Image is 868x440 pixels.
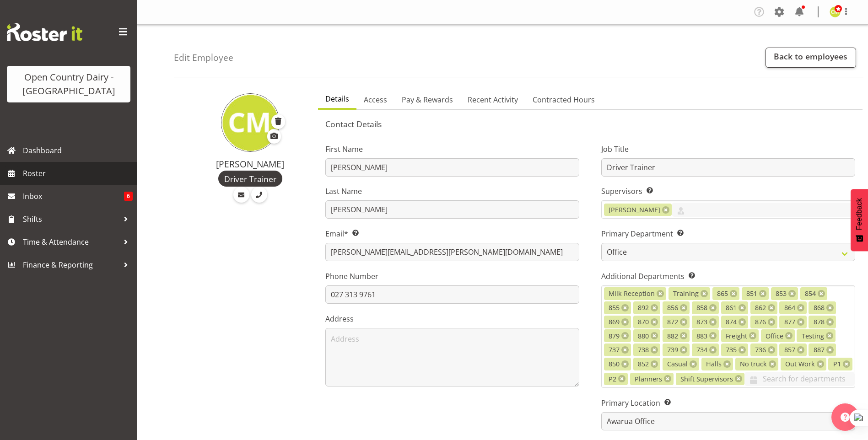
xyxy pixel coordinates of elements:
[841,413,850,422] img: help-xxl-2.png
[755,303,766,313] span: 862
[814,303,825,313] span: 868
[755,317,766,327] span: 876
[833,359,841,369] span: P1
[193,159,307,169] h4: [PERSON_NAME]
[726,331,747,341] span: Freight
[609,331,620,341] span: 879
[785,359,815,369] span: Out Work
[802,331,824,341] span: Testing
[667,303,678,313] span: 856
[696,317,707,327] span: 873
[325,285,579,304] input: Phone Number
[638,317,649,327] span: 870
[726,317,737,327] span: 874
[325,228,579,239] label: Email*
[830,6,841,17] img: corey-millan10439.jpg
[325,144,579,155] label: First Name
[855,198,863,230] span: Feedback
[23,166,133,180] span: Roster
[325,93,349,104] span: Details
[784,317,795,327] span: 877
[755,345,766,355] span: 736
[766,48,856,68] a: Back to employees
[23,144,133,157] span: Dashboard
[325,313,579,324] label: Address
[609,359,620,369] span: 850
[601,144,855,155] label: Job Title
[364,94,387,105] span: Access
[609,289,655,299] span: Milk Reception
[251,187,267,203] a: Call Employee
[7,23,82,41] img: Rosterit website logo
[696,331,707,341] span: 883
[667,317,678,327] span: 872
[667,359,688,369] span: Casual
[609,345,620,355] span: 737
[744,372,855,386] input: Search for departments
[601,397,855,408] label: Primary Location
[740,359,767,369] span: No truck
[814,317,825,327] span: 878
[696,345,707,355] span: 734
[23,235,119,249] span: Time & Attendance
[325,186,579,197] label: Last Name
[609,317,620,327] span: 869
[680,374,733,384] span: Shift Supervisors
[784,345,795,355] span: 857
[609,303,620,313] span: 855
[638,345,649,355] span: 738
[667,345,678,355] span: 739
[16,70,121,98] div: Open Country Dairy - [GEOGRAPHIC_DATA]
[635,374,662,384] span: Planners
[667,331,678,341] span: 882
[638,359,649,369] span: 852
[726,345,737,355] span: 735
[776,289,787,299] span: 853
[23,189,124,203] span: Inbox
[325,271,579,282] label: Phone Number
[638,331,649,341] span: 880
[533,94,595,105] span: Contracted Hours
[706,359,722,369] span: Halls
[609,374,616,384] span: P2
[23,212,119,226] span: Shifts
[601,228,855,239] label: Primary Department
[805,289,816,299] span: 854
[601,186,855,197] label: Supervisors
[23,258,119,272] span: Finance & Reporting
[814,345,825,355] span: 887
[851,189,868,251] button: Feedback - Show survey
[784,303,795,313] span: 864
[221,93,280,152] img: corey-millan10439.jpg
[325,200,579,219] input: Last Name
[402,94,453,105] span: Pay & Rewards
[673,289,699,299] span: Training
[174,53,233,63] h4: Edit Employee
[746,289,757,299] span: 851
[468,94,518,105] span: Recent Activity
[726,303,737,313] span: 861
[224,173,276,185] span: Driver Trainer
[325,243,579,261] input: Email Address
[696,303,707,313] span: 858
[717,289,728,299] span: 865
[638,303,649,313] span: 892
[609,205,660,215] span: [PERSON_NAME]
[766,331,783,341] span: Office
[124,192,133,201] span: 6
[325,119,855,129] h5: Contact Details
[325,158,579,177] input: First Name
[601,158,855,177] input: Job Title
[601,271,855,282] label: Additional Departments
[233,187,249,203] a: Email Employee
